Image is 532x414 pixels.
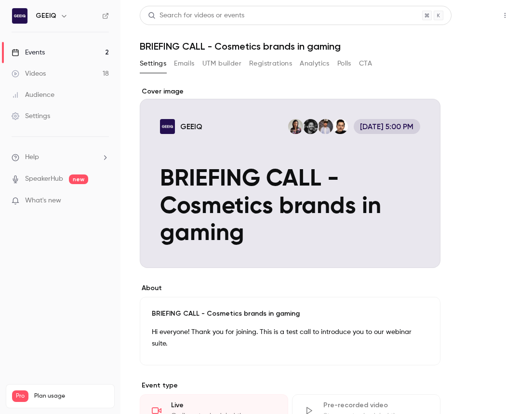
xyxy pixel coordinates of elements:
[452,6,490,25] button: Share
[359,56,372,71] button: CTA
[140,381,440,390] p: Event type
[12,390,28,402] span: Pro
[36,11,56,21] h6: GEEIQ
[12,90,54,100] div: Audience
[69,174,88,184] span: new
[152,326,428,349] p: Hi everyone! Thank you for joining. This is a test call to introduce you to our webinar suite.
[34,392,108,400] span: Plan usage
[25,174,63,184] a: SpeakerHub
[25,152,39,162] span: Help
[140,87,440,96] label: Cover image
[12,111,50,121] div: Settings
[12,8,27,24] img: GEEIQ
[140,40,513,52] h1: BRIEFING CALL - Cosmetics brands in gaming
[171,401,276,410] div: Live
[140,283,440,293] label: About
[300,56,330,71] button: Analytics
[140,56,166,71] button: Settings
[148,11,244,21] div: Search for videos or events
[202,56,241,71] button: UTM builder
[174,56,194,71] button: Emails
[249,56,292,71] button: Registrations
[152,309,428,319] p: BRIEFING CALL - Cosmetics brands in gaming
[12,48,45,57] div: Events
[12,152,109,162] li: help-dropdown-opener
[12,69,46,79] div: Videos
[337,56,351,71] button: Polls
[140,87,440,268] section: Cover image
[323,401,428,410] div: Pre-recorded video
[25,196,61,206] span: What's new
